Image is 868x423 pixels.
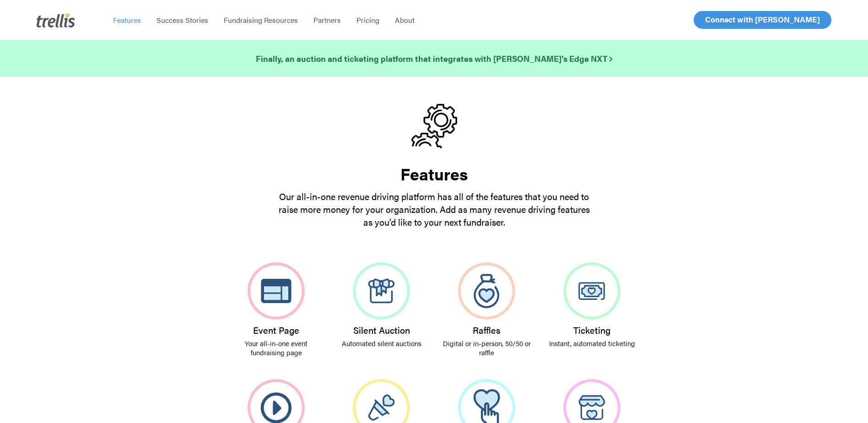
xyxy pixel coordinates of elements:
[546,325,638,335] h3: Ticketing
[329,251,434,359] a: Silent Auction Automated silent auctions
[216,16,306,25] a: Fundraising Resources
[224,15,298,25] span: Fundraising Resources
[37,13,75,27] img: Trellis
[156,15,208,25] span: Success Stories
[224,251,329,368] a: Event Page Your all-in-one event fundraising page
[539,251,645,359] a: Ticketing Instant, automated ticketing
[411,104,457,148] img: gears.svg
[230,325,323,335] h3: Event Page
[306,16,349,25] a: Partners
[563,262,620,320] img: Ticketing
[434,251,539,368] a: Raffles Digital or in-person, 50/50 or raffle
[256,52,612,65] a: Finally, an auction and ticketing platform that integrates with [PERSON_NAME]’s Edge NXT
[395,15,415,25] span: About
[356,15,379,25] span: Pricing
[349,16,387,25] a: Pricing
[458,262,515,320] img: Raffles
[441,339,533,357] p: Digital or in-person, 50/50 or raffle
[400,162,468,185] strong: Features
[546,339,638,348] p: Instant, automated ticketing
[387,16,422,25] a: About
[149,16,216,25] a: Success Stories
[335,339,428,348] p: Automated silent auctions
[313,15,341,25] span: Partners
[335,325,428,335] h3: Silent Auction
[705,14,820,25] span: Connect with [PERSON_NAME]
[113,15,141,25] span: Features
[441,325,533,335] h3: Raffles
[248,262,305,320] img: Event Page
[230,339,323,357] p: Your all-in-one event fundraising page
[256,53,612,64] strong: Finally, an auction and ticketing platform that integrates with [PERSON_NAME]’s Edge NXT
[274,190,594,228] p: Our all-in-one revenue driving platform has all of the features that you need to raise more money...
[353,262,410,320] img: Silent Auction
[694,11,831,29] a: Connect with [PERSON_NAME]
[105,16,149,25] a: Features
